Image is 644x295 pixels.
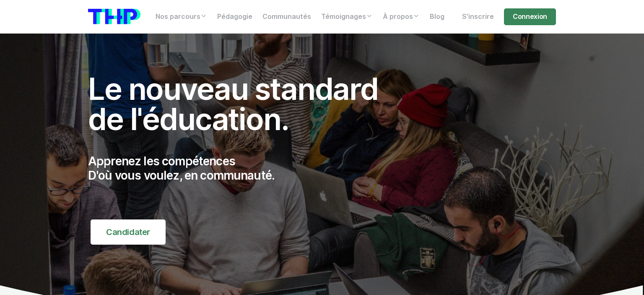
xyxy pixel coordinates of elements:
a: À propos [378,8,425,25]
a: Nos parcours [151,8,212,25]
a: Témoignages [316,8,378,25]
a: Communautés [257,8,316,25]
a: Pédagogie [212,8,257,25]
a: Blog [425,8,449,25]
a: Candidater [91,219,166,245]
p: Apprenez les compétences D'où vous voulez, en communauté. [88,154,397,183]
h1: Le nouveau standard de l'éducation. [88,74,397,134]
a: S'inscrire [457,8,499,25]
img: logo [88,9,140,24]
a: Connexion [504,8,556,25]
